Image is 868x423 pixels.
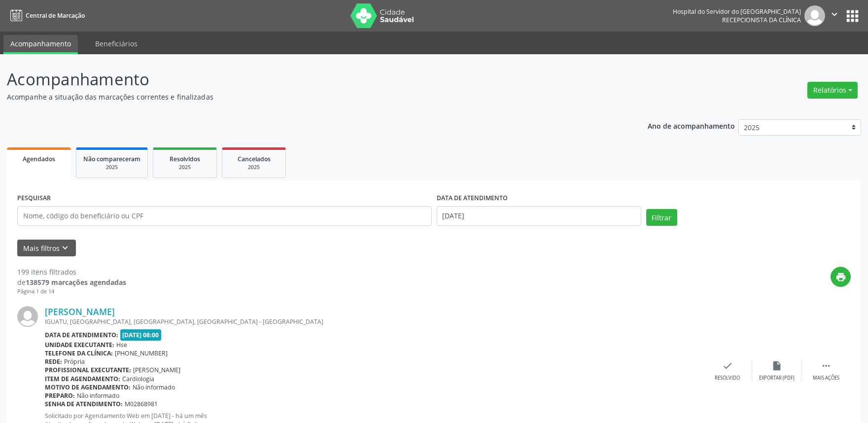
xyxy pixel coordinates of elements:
[835,272,846,282] i: print
[83,155,140,163] span: Não compareceram
[238,155,271,163] span: Cancelados
[45,375,120,383] b: Item de agendamento:
[26,278,126,287] strong: 138579 marcações agendadas
[45,383,131,391] b: Motivo de agendamento:
[115,349,168,357] span: [PHONE_NUMBER]
[26,11,85,20] span: Central de Marcação
[829,9,840,20] i: 
[45,317,703,326] div: IGUATU, [GEOGRAPHIC_DATA], [GEOGRAPHIC_DATA], [GEOGRAPHIC_DATA] - [GEOGRAPHIC_DATA]
[45,331,118,339] b: Data de atendimento:
[7,67,605,92] p: Acompanhamento
[125,400,158,408] span: M02868981
[646,209,677,226] button: Filtrar
[7,92,605,102] p: Acompanhe a situação das marcações correntes e finalizadas
[116,341,127,349] span: Hse
[45,366,131,374] b: Profissional executante:
[844,7,861,25] button: apps
[17,240,76,257] button: Mais filtroskeyboard_arrow_down
[45,357,62,366] b: Rede:
[17,267,126,277] div: 199 itens filtrados
[133,383,175,391] span: Não informado
[722,360,733,371] i: check
[23,155,55,163] span: Agendados
[715,375,740,382] div: Resolvido
[45,349,113,357] b: Telefone da clínica:
[437,206,641,226] input: Selecione um intervalo
[64,357,85,366] span: Própria
[45,400,123,408] b: Senha de atendimento:
[229,164,278,171] div: 2025
[821,360,832,371] i: 
[60,243,70,253] i: keyboard_arrow_down
[813,375,839,382] div: Mais ações
[170,155,200,163] span: Resolvidos
[17,277,126,287] div: de
[17,191,51,206] label: PESQUISAR
[120,329,162,341] span: [DATE] 08:00
[77,391,119,400] span: Não informado
[88,35,144,52] a: Beneficiários
[17,206,432,226] input: Nome, código do beneficiário ou CPF
[122,375,154,383] span: Cardiologia
[831,267,851,287] button: print
[133,366,180,374] span: [PERSON_NAME]
[722,16,801,24] span: Recepcionista da clínica
[45,306,115,317] a: [PERSON_NAME]
[807,82,858,99] button: Relatórios
[648,119,735,132] p: Ano de acompanhamento
[17,306,38,327] img: img
[771,360,782,371] i: insert_drive_file
[3,35,78,54] a: Acompanhamento
[825,5,844,26] button: 
[83,164,140,171] div: 2025
[7,7,85,24] a: Central de Marcação
[804,5,825,26] img: img
[45,341,114,349] b: Unidade executante:
[673,7,801,16] div: Hospital do Servidor do [GEOGRAPHIC_DATA]
[437,191,508,206] label: DATA DE ATENDIMENTO
[160,164,209,171] div: 2025
[17,287,126,296] div: Página 1 de 14
[759,375,795,382] div: Exportar (PDF)
[45,391,75,400] b: Preparo:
